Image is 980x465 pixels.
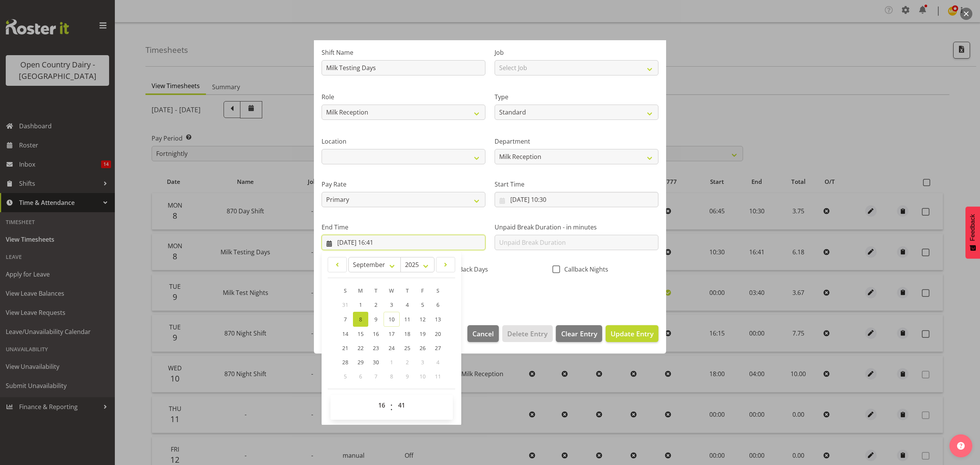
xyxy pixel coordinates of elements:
[359,373,362,380] span: 6
[404,344,410,352] span: 25
[435,330,441,337] span: 20
[389,330,395,337] span: 17
[606,325,658,342] button: Update Entry
[353,298,368,312] a: 1
[373,330,379,337] span: 16
[374,287,377,294] span: T
[556,325,602,342] button: Clear Entry
[406,301,409,308] span: 4
[390,398,393,417] span: :
[322,48,485,57] label: Shift Name
[322,223,485,232] label: End Time
[400,312,415,327] a: 11
[404,316,410,323] span: 11
[400,341,415,355] a: 25
[472,329,494,339] span: Cancel
[435,316,441,323] span: 13
[421,301,424,308] span: 5
[467,325,499,342] button: Cancel
[561,329,597,339] span: Clear Entry
[322,92,485,102] label: Role
[384,312,400,327] a: 10
[415,298,430,312] a: 5
[495,180,658,189] label: Start Time
[373,344,379,352] span: 23
[368,355,384,369] a: 30
[353,341,368,355] a: 22
[406,373,409,380] span: 9
[495,92,658,102] label: Type
[969,214,976,241] span: Feedback
[368,312,384,327] a: 9
[338,355,353,369] a: 28
[342,301,348,308] span: 31
[373,359,379,366] span: 30
[495,48,658,57] label: Job
[965,206,980,259] button: Feedback - Show survey
[404,330,410,337] span: 18
[359,301,362,308] span: 1
[400,298,415,312] a: 4
[322,180,485,189] label: Pay Rate
[389,287,394,294] span: W
[436,301,439,308] span: 6
[436,359,439,366] span: 4
[358,344,364,352] span: 22
[430,341,446,355] a: 27
[322,60,485,75] input: Shift Name
[390,301,393,308] span: 3
[430,298,446,312] a: 6
[353,327,368,341] a: 15
[344,316,347,323] span: 7
[420,316,426,323] span: 12
[344,287,347,294] span: S
[384,327,400,341] a: 17
[374,301,377,308] span: 2
[957,442,965,450] img: help-xxl-2.png
[415,312,430,327] a: 12
[368,341,384,355] a: 23
[400,327,415,341] a: 18
[389,344,395,352] span: 24
[342,344,348,352] span: 21
[406,287,409,294] span: T
[444,265,488,273] span: CallBack Days
[507,329,547,339] span: Delete Entry
[421,287,424,294] span: F
[390,373,393,380] span: 8
[359,316,362,323] span: 8
[342,359,348,366] span: 28
[495,137,658,146] label: Department
[368,298,384,312] a: 2
[495,192,658,207] input: Click to select...
[374,316,377,323] span: 9
[338,341,353,355] a: 21
[495,235,658,250] input: Unpaid Break Duration
[368,327,384,341] a: 16
[611,329,653,338] span: Update Entry
[560,265,608,273] span: Callback Nights
[415,327,430,341] a: 19
[420,330,426,337] span: 19
[322,235,485,250] input: Click to select...
[420,373,426,380] span: 10
[353,355,368,369] a: 29
[390,359,393,366] span: 1
[420,344,426,352] span: 26
[389,316,395,323] span: 10
[344,373,347,380] span: 5
[421,359,424,366] span: 3
[430,327,446,341] a: 20
[415,341,430,355] a: 26
[342,330,348,337] span: 14
[495,223,658,232] label: Unpaid Break Duration - in minutes
[436,287,439,294] span: S
[322,137,485,146] label: Location
[358,359,364,366] span: 29
[358,330,364,337] span: 15
[430,312,446,327] a: 13
[502,325,552,342] button: Delete Entry
[435,344,441,352] span: 27
[406,359,409,366] span: 2
[353,312,368,327] a: 8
